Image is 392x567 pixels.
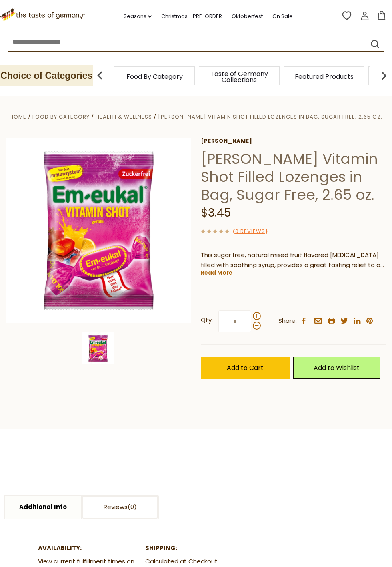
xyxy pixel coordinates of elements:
[145,543,247,553] dt: Shipping:
[232,12,263,21] a: Oktoberfest
[235,227,265,236] a: 0 Reviews
[82,496,158,519] a: Reviews
[201,150,386,204] h1: [PERSON_NAME] Vitamin Shot Filled Lozenges in Bag, Sugar Free, 2.65 oz.
[82,332,114,364] img: Dr. Soldan Vitamin Shot Filled
[201,205,231,221] span: $3.45
[233,227,268,235] span: ( )
[126,74,183,80] a: Food By Category
[376,68,392,84] img: next arrow
[201,250,386,270] p: This sugar free, natural mixed fruit flavored [MEDICAL_DATA] filled with soothing syrup, provides...
[32,113,90,121] a: Food By Category
[201,138,386,144] a: [PERSON_NAME]
[161,12,222,21] a: Christmas - PRE-ORDER
[124,12,152,21] a: Seasons
[5,496,81,519] a: Additional Info
[201,269,232,277] a: Read More
[158,113,382,121] a: [PERSON_NAME] Vitamin Shot Filled Lozenges in Bag, Sugar Free, 2.65 oz.
[218,310,251,332] input: Qty:
[6,138,191,323] img: Dr. Soldan Vitamin Shot Filled
[10,113,26,121] a: Home
[201,315,213,325] strong: Qty:
[295,74,354,80] a: Featured Products
[227,363,264,372] span: Add to Cart
[272,12,293,21] a: On Sale
[207,71,271,83] a: Taste of Germany Collections
[38,543,140,553] dt: Availability:
[201,357,290,379] button: Add to Cart
[278,316,297,326] span: Share:
[96,113,152,121] a: Health & Wellness
[92,68,108,84] img: previous arrow
[145,557,247,567] dd: Calculated at Checkout
[293,357,380,379] a: Add to Wishlist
